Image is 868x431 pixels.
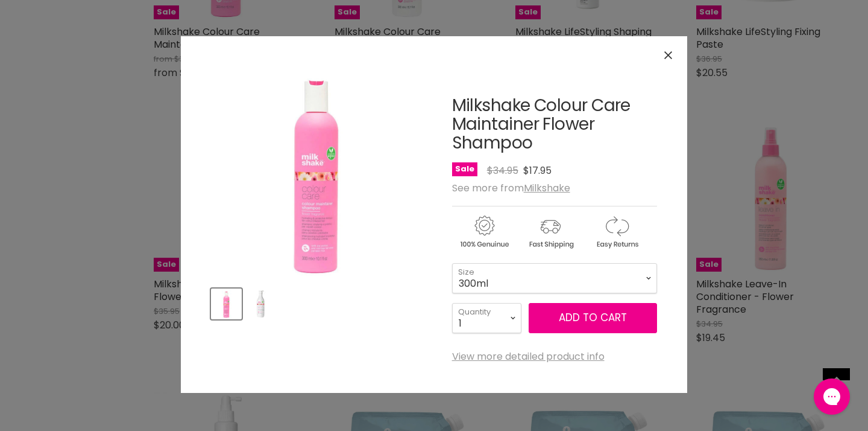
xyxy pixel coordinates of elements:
a: Milkshake [524,181,570,195]
button: Milkshake Colour Care Maintainer Flower Shampoo [211,289,242,319]
span: $17.95 [523,164,552,177]
img: shipping.gif [518,214,582,251]
button: Add to cart [529,303,657,333]
img: returns.gif [585,214,649,251]
button: Milkshake Colour Care Maintainer Flower Shampoo [245,289,276,319]
a: View more detailed product info [452,351,605,362]
span: Add to cart [559,310,627,325]
div: Milkshake Colour Care Maintainer Flower Shampoo image. Click or Scroll to Zoom. [211,66,421,276]
img: Milkshake Colour Care Maintainer Flower Shampoo [212,290,241,318]
span: Sale [452,162,477,176]
span: $34.95 [487,164,518,177]
a: Milkshake Colour Care Maintainer Flower Shampoo [452,94,631,155]
img: genuine.gif [452,214,516,251]
select: Quantity [452,303,521,333]
span: See more from [452,181,570,195]
img: Milkshake Colour Care Maintainer Flower Shampoo [211,66,421,276]
button: Close [655,42,681,68]
iframe: Gorgias live chat messenger [808,374,856,419]
div: Product thumbnails [209,285,423,319]
img: Milkshake Colour Care Maintainer Flower Shampoo [247,290,275,318]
